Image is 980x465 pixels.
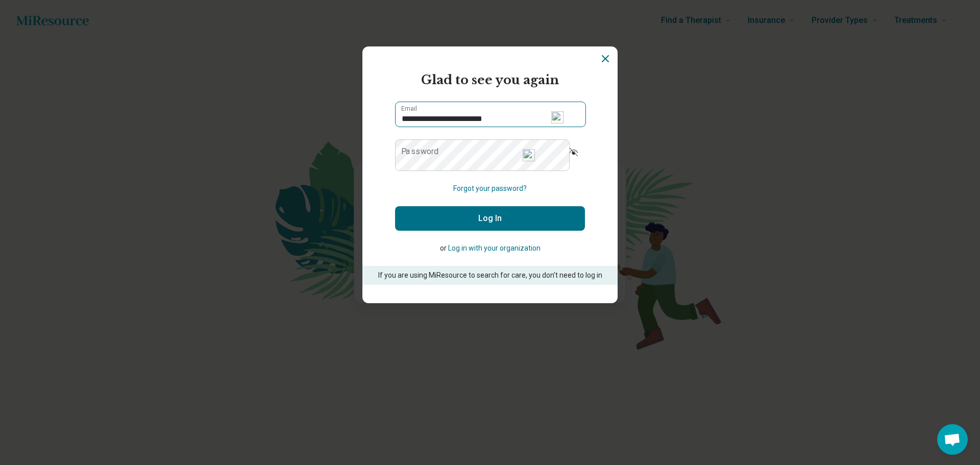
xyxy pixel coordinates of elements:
p: If you are using MiResource to search for care, you don’t need to log in [377,270,603,281]
img: npw-badge-icon-locked.svg [551,111,563,124]
img: npw-badge-icon-locked.svg [523,149,535,161]
h2: Glad to see you again [395,71,585,89]
label: Password [401,148,439,156]
label: Email [401,106,417,112]
button: Log In [395,206,585,231]
button: Log in with your organization [448,243,541,254]
p: or [395,243,585,254]
button: Show password [562,139,585,164]
section: Login Dialog [362,46,618,303]
button: Dismiss [599,53,611,65]
button: Forgot your password? [453,183,527,194]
